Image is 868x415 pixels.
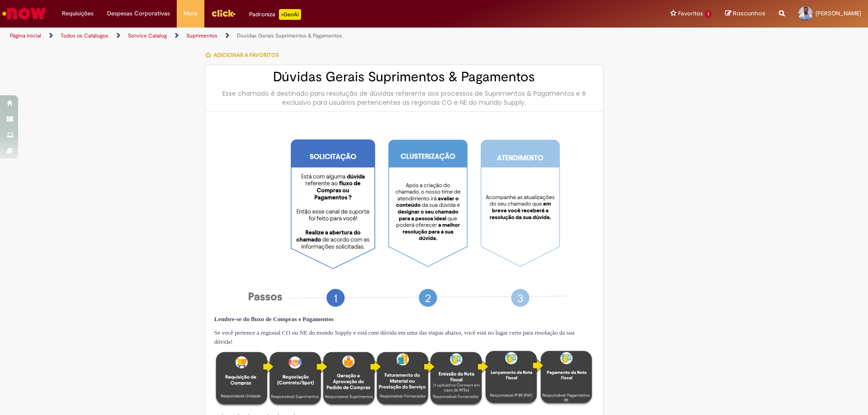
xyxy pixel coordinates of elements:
a: Todos os Catálogos [61,32,108,39]
a: Dúvidas Gerais Suprimentos & Pagamentos [237,32,342,39]
span: 1 [705,10,712,18]
span: Favoritos [678,9,703,18]
a: Suprimentos [186,32,217,39]
button: Adicionar a Favoritos [205,46,284,65]
h2: Dúvidas Gerais Suprimentos & Pagamentos [214,70,594,84]
span: Requisições [62,9,94,18]
img: click_logo_yellow_360x200.png [211,6,236,20]
span: More [184,9,198,18]
strong: Lembre-se do fluxo de Compras e Pagamentos [214,316,334,322]
a: Página inicial [10,32,41,39]
span: Se você pertence a regional CO ou NE do mundo Supply e está com dúvida em uma das etapas abaixo, ... [214,329,575,345]
span: Rascunhos [733,9,765,18]
ul: Trilhas de página [7,28,572,44]
span: [PERSON_NAME] [816,9,861,17]
span: Despesas Corporativas [107,9,170,18]
a: Rascunhos [725,9,765,18]
div: Esse chamado é destinado para resolução de dúvidas referente aos processos de Suprimentos & Pagam... [214,89,594,107]
p: +GenAi [279,9,301,20]
a: Service Catalog [128,32,167,39]
span: Adicionar a Favoritos [214,51,279,59]
div: Padroniza [249,9,301,20]
img: ServiceNow [1,5,47,23]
